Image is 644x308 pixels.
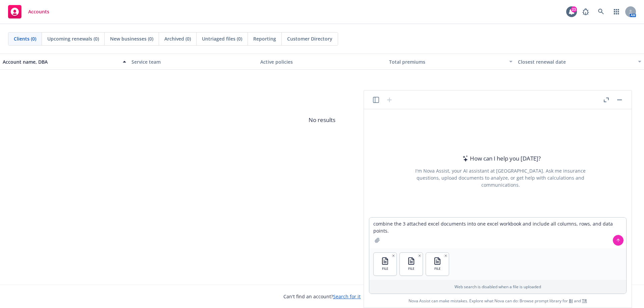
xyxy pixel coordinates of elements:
[333,293,361,300] a: Search for it
[409,294,587,308] span: Nova Assist can make mistakes. Explore what Nova can do: Browse prompt library for and
[579,5,592,18] a: Report a Bug
[202,35,242,42] span: Untriaged files (0)
[408,266,415,271] span: FILE
[283,293,361,300] span: Can't find an account?
[610,5,623,18] a: Switch app
[461,154,541,163] div: How can I help you [DATE]?
[389,58,505,65] div: Total premiums
[386,54,515,70] button: Total premiums
[369,218,626,248] textarea: combine the 3 attached excel documents into one excel workbook and include all columns, rows, and...
[518,58,634,65] div: Closest renewal date
[434,266,441,271] span: FILE
[400,253,423,275] button: FILE
[28,9,49,14] span: Accounts
[373,284,622,290] p: Web search is disabled when a file is uploaded
[5,2,52,21] a: Accounts
[406,167,595,188] div: I'm Nova Assist, your AI assistant at [GEOGRAPHIC_DATA]. Ask me insurance questions, upload docum...
[594,5,608,18] a: Search
[47,35,99,42] span: Upcoming renewals (0)
[569,298,573,304] a: BI
[164,35,191,42] span: Archived (0)
[374,253,396,275] button: FILE
[258,54,386,70] button: Active policies
[3,58,119,65] div: Account name, DBA
[110,35,153,42] span: New businesses (0)
[253,35,276,42] span: Reporting
[571,6,577,12] div: 23
[382,266,388,271] span: FILE
[14,35,36,42] span: Clients (0)
[287,35,332,42] span: Customer Directory
[582,298,587,304] a: TR
[129,54,258,70] button: Service team
[426,253,449,275] button: FILE
[260,58,384,65] div: Active policies
[131,58,255,65] div: Service team
[515,54,644,70] button: Closest renewal date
